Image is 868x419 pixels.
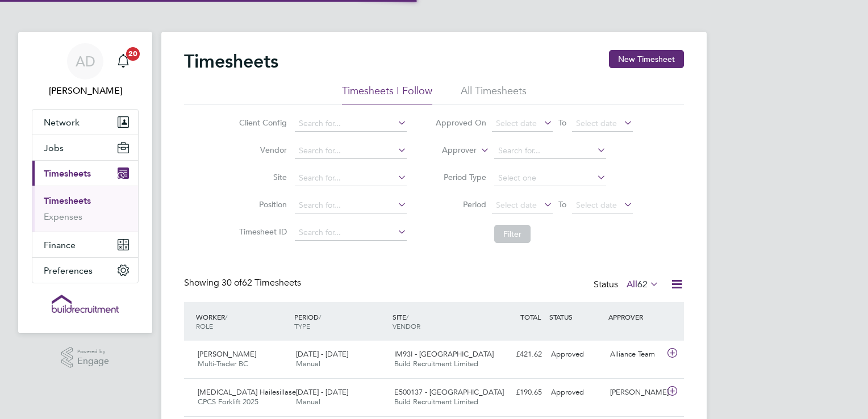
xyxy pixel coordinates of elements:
[295,170,407,186] input: Search for...
[295,198,407,213] input: Search for...
[295,116,407,132] input: Search for...
[196,321,213,330] span: ROLE
[546,383,606,402] div: Approved
[32,295,139,313] a: Go to home page
[296,397,320,407] span: Manual
[546,345,606,364] div: Approved
[555,115,570,130] span: To
[435,172,486,182] label: Period Type
[44,240,76,250] span: Finance
[487,345,546,364] div: £421.62
[609,50,684,68] button: New Timesheet
[32,135,138,160] button: Jobs
[236,227,287,237] label: Timesheet ID
[494,225,531,243] button: Filter
[32,43,139,98] a: AD[PERSON_NAME]
[520,312,541,321] span: TOTAL
[236,118,287,128] label: Client Config
[576,118,617,128] span: Select date
[77,347,109,357] span: Powered by
[225,312,227,321] span: /
[496,200,537,210] span: Select date
[198,359,248,368] span: Multi-Trader BC
[294,321,310,330] span: TYPE
[198,387,296,397] span: [MEDICAL_DATA] Hailesillase
[496,118,537,128] span: Select date
[184,277,303,289] div: Showing
[296,387,348,397] span: [DATE] - [DATE]
[435,118,486,128] label: Approved On
[461,84,527,104] li: All Timesheets
[295,143,407,159] input: Search for...
[126,47,140,61] span: 20
[44,195,91,206] a: Timesheets
[44,168,91,179] span: Timesheets
[222,277,301,288] span: 62 Timesheets
[44,143,64,153] span: Jobs
[296,359,320,368] span: Manual
[236,145,287,155] label: Vendor
[487,383,546,402] div: £190.65
[32,232,138,257] button: Finance
[32,110,138,135] button: Network
[222,277,242,288] span: 30 of
[393,321,420,330] span: VENDOR
[198,349,256,359] span: [PERSON_NAME]
[296,349,348,359] span: [DATE] - [DATE]
[198,397,258,407] span: CPCS Forklift 2025
[494,143,606,159] input: Search for...
[594,277,661,293] div: Status
[193,307,291,336] div: WORKER
[390,307,488,336] div: SITE
[637,279,648,290] span: 62
[342,84,432,104] li: Timesheets I Follow
[112,43,135,79] a: 20
[44,117,80,128] span: Network
[32,258,138,283] button: Preferences
[606,307,665,327] div: APPROVER
[44,211,82,222] a: Expenses
[76,54,95,69] span: AD
[394,349,494,359] span: IM93I - [GEOGRAPHIC_DATA]
[627,279,659,290] label: All
[435,199,486,209] label: Period
[44,265,93,276] span: Preferences
[32,84,139,98] span: Aaron Dawson
[236,199,287,209] label: Position
[236,172,287,182] label: Site
[394,387,504,397] span: E500137 - [GEOGRAPHIC_DATA]
[61,347,110,368] a: Powered byEngage
[394,359,478,368] span: Build Recruitment Limited
[184,50,278,73] h2: Timesheets
[546,307,606,327] div: STATUS
[319,312,321,321] span: /
[77,357,109,366] span: Engage
[606,345,665,364] div: Alliance Team
[291,307,390,336] div: PERIOD
[32,186,138,232] div: Timesheets
[494,170,606,186] input: Select one
[576,200,617,210] span: Select date
[606,383,665,402] div: [PERSON_NAME]
[555,197,570,212] span: To
[18,32,152,333] nav: Main navigation
[52,295,119,313] img: buildrec-logo-retina.png
[32,161,138,186] button: Timesheets
[295,225,407,241] input: Search for...
[406,312,408,321] span: /
[394,397,478,407] span: Build Recruitment Limited
[425,145,477,156] label: Approver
